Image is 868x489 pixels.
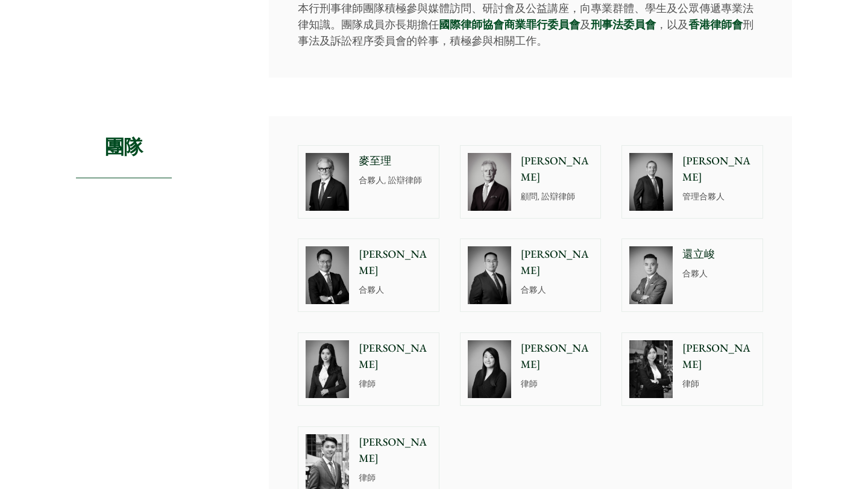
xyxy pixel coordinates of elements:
[682,190,755,203] p: 管理合夥人
[359,472,432,484] p: 律師
[504,17,580,31] a: 商業罪行委員會
[460,332,602,406] a: [PERSON_NAME] 律師
[298,145,439,219] a: 麥至理 合夥人, 訟辯律師
[298,238,439,312] a: [PERSON_NAME] 合夥人
[688,17,743,31] a: 香港律師會
[359,340,432,373] p: [PERSON_NAME]
[521,246,594,279] p: [PERSON_NAME]
[76,116,172,178] h2: 團隊
[306,340,349,398] img: Florence Yan photo
[621,145,763,219] a: [PERSON_NAME] 管理合夥人
[521,340,594,373] p: [PERSON_NAME]
[460,238,602,312] a: [PERSON_NAME] 合夥人
[460,145,602,219] a: [PERSON_NAME] 顧問, 訟辯律師
[359,246,432,279] p: [PERSON_NAME]
[621,238,763,312] a: 還立峻 合夥人
[629,340,673,398] img: Joanne Lam photo
[359,174,432,187] p: 合夥人, 訟辯律師
[682,267,755,280] p: 合夥人
[359,378,432,390] p: 律師
[521,378,594,390] p: 律師
[621,332,763,406] a: Joanne Lam photo [PERSON_NAME] 律師
[521,284,594,296] p: 合夥人
[591,17,656,31] a: 刑事法委員會
[682,340,755,373] p: [PERSON_NAME]
[359,153,432,169] p: 麥至理
[521,153,594,185] p: [PERSON_NAME]
[682,378,755,390] p: 律師
[359,434,432,467] p: [PERSON_NAME]
[682,153,755,185] p: [PERSON_NAME]
[359,284,432,296] p: 合夥人
[298,332,439,406] a: Florence Yan photo [PERSON_NAME] 律師
[682,246,755,263] p: 還立峻
[521,190,594,203] p: 顧問, 訟辯律師
[439,17,504,31] a: 國際律師協會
